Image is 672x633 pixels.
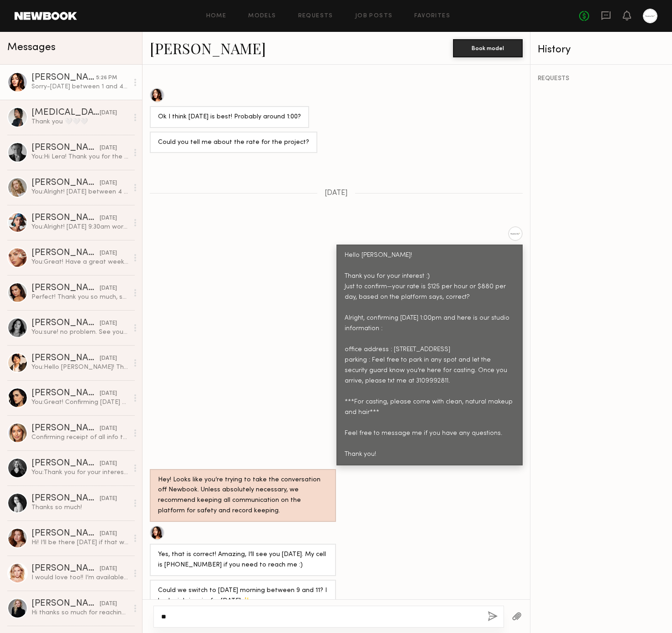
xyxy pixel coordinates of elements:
div: [PERSON_NAME] [31,249,100,258]
div: Hi! I’ll be there [DATE] if that works still. Thank you! [31,538,128,547]
div: [DATE] [100,459,117,468]
div: You: Great! Confirming [DATE] 3:00pm and here is our studio information : office address : [STREE... [31,398,128,407]
div: History [538,45,665,55]
div: [DATE] [100,600,117,608]
div: Thanks so much! [31,503,128,512]
div: [PERSON_NAME] [31,214,100,223]
div: You: Alright! [DATE] 9:30am works and here is our studio information : office address : [STREET_A... [31,223,128,231]
div: Thank you 🤍🤍🤍 [31,117,128,126]
div: You: Great! Have a great weekend and see you next week :) [31,258,128,266]
div: Hi thanks so much for reaching out! I’m not available for casting due to my schedule, but happy t... [31,608,128,617]
div: You: sure! no problem. See you later :) [31,328,128,337]
span: Messages [7,42,56,53]
div: [PERSON_NAME] [31,459,100,468]
div: [DATE] [100,249,117,258]
div: [PERSON_NAME] [31,564,100,573]
div: [PERSON_NAME] [31,179,100,188]
div: [DATE] [100,284,117,293]
div: You: Hi Lera! Thank you for the response. Unfortunately, we’re only working [DATE] through [DATE]... [31,153,128,161]
div: [PERSON_NAME] [31,284,100,293]
div: Perfect! Thank you so much, see you [DATE] :) [31,293,128,301]
div: 5:26 PM [96,74,117,82]
div: [PERSON_NAME] [31,73,96,82]
button: Book model [453,39,523,57]
div: Could you tell me about the rate for the project? [158,138,309,148]
div: Sorry-[DATE] between 1 and 4. All of my clients are indecisive this week! [31,82,128,91]
div: [DATE] [100,495,117,503]
div: Yes, that is correct! Amazing, I’ll see you [DATE]. My cell is [PHONE_NUMBER] if you need to reac... [158,550,328,571]
div: [PERSON_NAME] [31,424,100,433]
div: You: Thank you for your interest! Just to confirm—your rate is $325 per hour or $2250 per day, co... [31,468,128,477]
a: [PERSON_NAME] [150,38,266,58]
div: Could we switch to [DATE] morning between 9 and 11? I had a job inquiry for [DATE] ✨ [158,586,328,607]
div: [DATE] [100,424,117,433]
div: [DATE] [100,354,117,363]
div: I would love too!! I’m available [DATE] between 9-11. If it works for you guys I’ll be there at 1... [31,573,128,582]
div: [PERSON_NAME] [31,529,100,538]
div: REQUESTS [538,76,665,82]
a: Requests [298,13,333,19]
span: [DATE] [325,189,348,197]
a: Models [248,13,276,19]
a: Job Posts [355,13,393,19]
div: You: Alright! [DATE] between 4 - 4:30pm and here is our studio information : office address : [ST... [31,188,128,196]
div: [PERSON_NAME] [31,494,100,503]
div: [DATE] [100,389,117,398]
div: Hello [PERSON_NAME]! Thank you for your interest :) Just to confirm—your rate is $125 per hour or... [345,250,514,459]
div: [PERSON_NAME] [31,143,100,153]
a: Favorites [414,13,450,19]
div: [PERSON_NAME] [31,599,100,608]
div: Hey! Looks like you’re trying to take the conversation off Newbook. Unless absolutely necessary, ... [158,475,328,517]
div: [PERSON_NAME] [31,389,100,398]
div: Confirming receipt of all info thank you and look forward to meeting you next week! [31,433,128,442]
div: [DATE] [100,319,117,328]
div: [MEDICAL_DATA][PERSON_NAME] [31,108,100,117]
div: [DATE] [100,109,117,117]
div: Ok I think [DATE] is best! Probably around 1:00? [158,112,301,123]
div: [PERSON_NAME] [31,319,100,328]
div: [DATE] [100,214,117,223]
div: [DATE] [100,179,117,188]
div: [DATE] [100,144,117,153]
div: [DATE] [100,530,117,538]
a: Home [206,13,227,19]
div: You: Hello [PERSON_NAME]! Thank you for your interest. Feel free to let me know what time you’d l... [31,363,128,372]
a: Book model [453,44,523,51]
div: [DATE] [100,565,117,573]
div: [PERSON_NAME] [31,354,100,363]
